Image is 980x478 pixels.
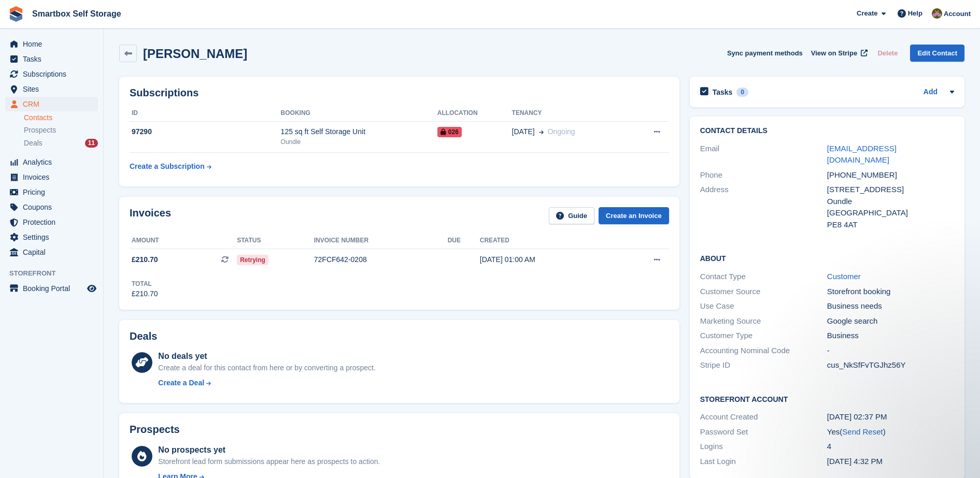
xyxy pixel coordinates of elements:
div: 125 sq ft Self Storage Unit [281,126,437,137]
div: Create a Subscription [130,161,205,172]
img: stora-icon-8386f47178a22dfd0bd8f6a31ec36ba5ce8667c1dd55bd0f319d3a0aa187defe.svg [8,6,24,22]
a: menu [5,97,98,111]
span: CRM [23,97,85,111]
span: 026 [437,127,462,137]
a: Smartbox Self Storage [28,5,125,22]
a: View on Stripe [807,45,870,62]
span: Retrying [237,255,268,265]
div: Oundle [827,196,954,208]
a: Add [924,86,938,98]
h2: [PERSON_NAME] [143,47,247,61]
a: menu [5,170,98,184]
div: No deals yet [158,350,375,363]
a: Create an Invoice [599,207,669,224]
div: Customer Source [700,286,827,298]
a: Customer [827,272,861,281]
div: [DATE] 01:00 AM [480,254,616,265]
div: PE8 4AT [827,219,954,231]
div: [PHONE_NUMBER] [827,169,954,181]
div: [STREET_ADDRESS] [827,184,954,196]
h2: Subscriptions [130,87,669,99]
div: Marketing Source [700,315,827,327]
span: Protection [23,215,85,229]
a: menu [5,185,98,199]
span: Capital [23,245,85,259]
a: [EMAIL_ADDRESS][DOMAIN_NAME] [827,144,897,165]
span: Sites [23,82,85,96]
div: Customer Type [700,330,827,342]
a: menu [5,245,98,259]
a: menu [5,200,98,214]
div: Create a deal for this contact from here or by converting a prospect. [158,363,375,373]
a: menu [5,67,98,81]
div: Storefront booking [827,286,954,298]
div: Business [827,330,954,342]
button: Sync payment methods [727,45,803,62]
th: ID [130,105,281,122]
div: Phone [700,169,827,181]
span: Deals [24,138,42,148]
div: Total [132,279,158,288]
span: Settings [23,230,85,244]
div: Create a Deal [158,378,204,388]
a: Deals 11 [24,138,98,149]
th: Created [480,233,616,249]
div: Contact Type [700,271,827,283]
div: Last Login [700,456,827,468]
div: 0 [736,88,748,97]
span: Home [23,37,85,51]
div: Password Set [700,426,827,438]
a: menu [5,37,98,51]
a: Preview store [86,282,98,295]
h2: Deals [130,330,157,342]
a: Create a Subscription [130,157,211,176]
div: Google search [827,315,954,327]
a: menu [5,52,98,66]
th: Booking [281,105,437,122]
div: Use Case [700,300,827,312]
a: Guide [549,207,594,224]
span: [DATE] [512,126,535,137]
span: Create [857,8,877,19]
span: Tasks [23,52,85,66]
div: Email [700,143,827,166]
img: Kayleigh Devlin [932,8,942,19]
div: Stripe ID [700,359,827,371]
a: menu [5,215,98,229]
h2: Prospects [130,424,180,436]
button: Delete [873,45,902,62]
div: Oundle [281,137,437,147]
span: Booking Portal [23,281,85,296]
span: Coupons [23,200,85,214]
h2: Storefront Account [700,394,954,404]
span: £210.70 [132,254,158,265]
a: menu [5,230,98,244]
div: 72FCF642-0208 [314,254,448,265]
div: - [827,345,954,357]
span: View on Stripe [811,48,857,59]
div: No prospects yet [158,444,380,456]
a: Prospects [24,125,98,136]
h2: Contact Details [700,127,954,135]
a: Contacts [24,113,98,123]
h2: About [700,253,954,263]
div: Account Created [700,411,827,423]
th: Amount [130,233,237,249]
a: menu [5,281,98,296]
th: Tenancy [512,105,629,122]
a: Edit Contact [910,45,964,62]
span: Prospects [24,125,56,135]
span: Account [944,9,971,19]
div: Address [700,184,827,230]
span: Subscriptions [23,67,85,81]
span: Invoices [23,170,85,184]
a: menu [5,155,98,169]
span: Storefront [9,268,103,279]
span: Analytics [23,155,85,169]
span: Ongoing [548,127,575,136]
div: Logins [700,441,827,453]
span: Help [908,8,922,19]
span: Pricing [23,185,85,199]
div: [GEOGRAPHIC_DATA] [827,207,954,219]
div: cus_NkSfFvTGJhz56Y [827,359,954,371]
